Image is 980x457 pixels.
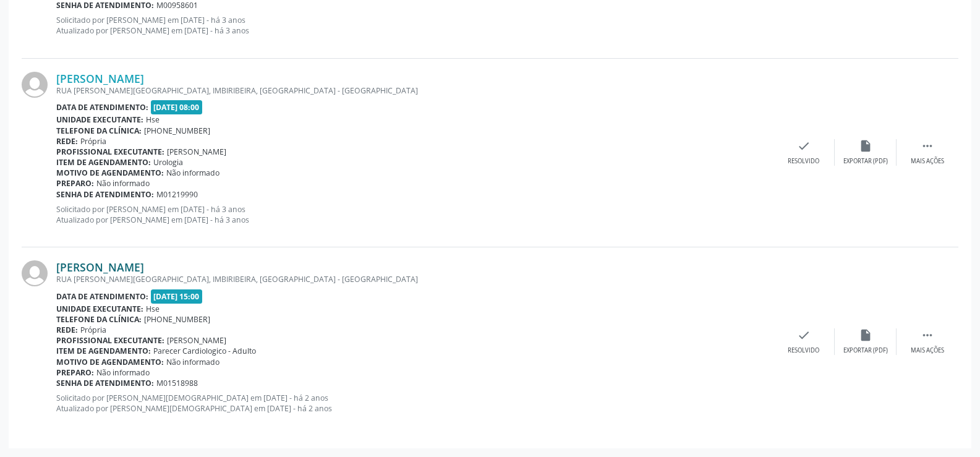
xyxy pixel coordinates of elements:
span: Hse [146,114,160,125]
span: Própria [80,325,106,335]
p: Solicitado por [PERSON_NAME] em [DATE] - há 3 anos Atualizado por [PERSON_NAME] em [DATE] - há 3 ... [56,204,773,225]
span: Não informado [166,168,219,178]
span: Hse [146,304,160,314]
span: Parecer Cardiologico - Adulto [153,346,256,356]
div: Resolvido [788,157,819,166]
b: Data de atendimento: [56,291,148,302]
b: Profissional executante: [56,147,164,157]
b: Preparo: [56,178,94,189]
span: [DATE] 15:00 [151,289,203,304]
b: Unidade executante: [56,304,143,314]
span: [PHONE_NUMBER] [144,314,210,325]
b: Senha de atendimento: [56,189,154,200]
span: Não informado [166,357,219,367]
p: Solicitado por [PERSON_NAME] em [DATE] - há 3 anos Atualizado por [PERSON_NAME] em [DATE] - há 3 ... [56,15,773,36]
span: M01219990 [156,189,198,200]
img: img [22,72,48,98]
b: Telefone da clínica: [56,126,142,136]
span: Não informado [96,178,150,189]
div: RUA [PERSON_NAME][GEOGRAPHIC_DATA], IMBIRIBEIRA, [GEOGRAPHIC_DATA] - [GEOGRAPHIC_DATA] [56,274,773,284]
div: RUA [PERSON_NAME][GEOGRAPHIC_DATA], IMBIRIBEIRA, [GEOGRAPHIC_DATA] - [GEOGRAPHIC_DATA] [56,85,773,96]
span: Urologia [153,157,183,168]
b: Item de agendamento: [56,157,151,168]
span: Própria [80,136,106,147]
div: Mais ações [911,346,944,355]
span: M01518988 [156,378,198,388]
div: Resolvido [788,346,819,355]
b: Item de agendamento: [56,346,151,356]
i: check [797,139,811,153]
i:  [921,139,934,153]
span: Não informado [96,367,150,378]
i: insert_drive_file [859,139,872,153]
div: Mais ações [911,157,944,166]
b: Telefone da clínica: [56,314,142,325]
b: Senha de atendimento: [56,378,154,388]
i: check [797,328,811,342]
i:  [921,328,934,342]
span: [PERSON_NAME] [167,147,226,157]
b: Unidade executante: [56,114,143,125]
b: Rede: [56,136,78,147]
i: insert_drive_file [859,328,872,342]
img: img [22,260,48,286]
p: Solicitado por [PERSON_NAME][DEMOGRAPHIC_DATA] em [DATE] - há 2 anos Atualizado por [PERSON_NAME]... [56,393,773,414]
b: Motivo de agendamento: [56,168,164,178]
b: Rede: [56,325,78,335]
span: [DATE] 08:00 [151,100,203,114]
span: [PERSON_NAME] [167,335,226,346]
div: Exportar (PDF) [843,346,888,355]
b: Data de atendimento: [56,102,148,113]
b: Profissional executante: [56,335,164,346]
span: [PHONE_NUMBER] [144,126,210,136]
b: Preparo: [56,367,94,378]
a: [PERSON_NAME] [56,260,144,274]
b: Motivo de agendamento: [56,357,164,367]
a: [PERSON_NAME] [56,72,144,85]
div: Exportar (PDF) [843,157,888,166]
